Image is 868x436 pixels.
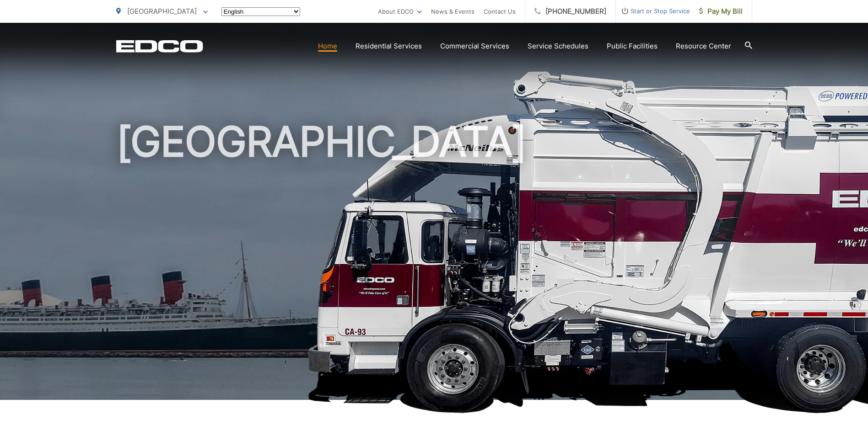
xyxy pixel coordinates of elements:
[318,41,337,52] a: Home
[221,7,300,16] select: Select a language
[699,6,743,17] span: Pay My Bill
[528,41,588,52] a: Service Schedules
[127,7,197,16] span: [GEOGRAPHIC_DATA]
[116,40,203,53] a: EDCD logo. Return to the homepage.
[356,41,422,52] a: Residential Services
[607,41,658,52] a: Public Facilities
[440,41,509,52] a: Commercial Services
[378,6,422,17] a: About EDCO
[431,6,474,17] a: News & Events
[484,6,516,17] a: Contact Us
[116,119,752,408] h1: [GEOGRAPHIC_DATA]
[676,41,731,52] a: Resource Center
